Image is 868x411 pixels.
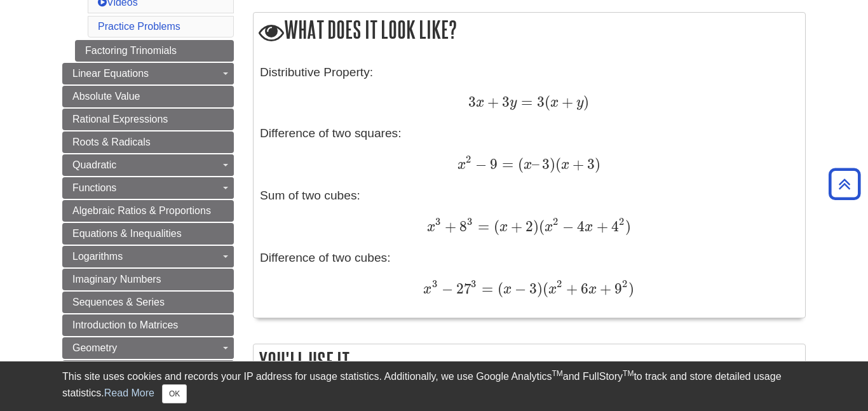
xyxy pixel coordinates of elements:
[585,220,593,234] span: x
[72,297,165,307] span: Sequences & Series
[62,292,234,313] a: Sequences & Series
[499,93,510,111] span: 3
[75,40,234,62] a: Factoring Trinomials
[62,86,234,107] a: Absolute Value
[499,220,508,234] span: x
[62,269,234,290] a: Imaginary Numbers
[72,182,116,193] span: Functions
[72,68,149,79] span: Linear Equations
[559,93,573,111] span: +
[254,13,805,49] h2: What does it look like?
[524,158,532,172] span: x
[98,21,180,32] a: Practice Problems
[72,228,182,239] span: Equations & Inequalities
[550,156,555,173] span: )
[522,218,533,235] span: 2
[583,93,589,111] span: )
[552,369,562,378] sup: TM
[72,251,123,262] span: Logarithms
[512,280,526,297] span: −
[162,384,187,403] button: Close
[578,280,588,297] span: 6
[62,109,234,130] a: Rational Expressions
[260,64,799,311] div: Distributive Property: Difference of two squares: Sum of two cubes: Difference of two cubes:
[574,218,585,235] span: 4
[473,218,489,235] span: =
[435,215,440,228] span: 3
[427,220,435,234] span: x
[72,274,161,285] span: Imaginary Numbers
[503,283,512,297] span: x
[459,218,467,235] span: 8
[532,156,539,173] span: –
[555,156,561,173] span: (
[72,114,168,125] span: Rational Expressions
[472,156,487,173] span: −
[423,283,431,297] span: x
[595,156,600,173] span: )
[477,280,493,297] span: =
[628,280,634,297] span: )
[622,278,627,290] span: 2
[72,159,116,170] span: Quadratic
[62,246,234,267] a: Logarithms
[539,218,545,235] span: (
[563,280,578,297] span: +
[62,223,234,245] a: Equations & Inequalities
[432,278,437,290] span: 3
[62,369,806,403] div: This site uses cookies and records your IP address for usage statistics. Additionally, we use Goo...
[559,218,574,235] span: −
[593,218,607,235] span: +
[508,218,522,235] span: +
[254,344,805,378] h2: You'll use it...
[526,280,537,297] span: 3
[72,137,151,147] span: Roots & Radicals
[543,280,548,297] span: (
[62,337,234,359] a: Geometry
[548,283,557,297] span: x
[104,387,154,398] a: Read More
[493,280,503,297] span: (
[498,156,513,173] span: =
[561,158,569,172] span: x
[557,278,562,290] span: 2
[438,280,453,297] span: −
[487,156,498,173] span: 9
[623,369,634,378] sup: TM
[471,278,476,290] span: 3
[619,215,624,228] span: 2
[597,280,611,297] span: +
[62,63,234,84] a: Linear Equations
[62,177,234,199] a: Functions
[458,158,466,172] span: x
[442,218,456,235] span: +
[484,93,499,111] span: +
[72,91,140,102] span: Absolute Value
[517,93,532,111] span: =
[550,96,559,110] span: x
[468,93,476,111] span: 3
[489,218,499,235] span: (
[466,153,471,166] span: 2
[614,280,622,297] span: 9
[532,93,545,111] span: 3
[62,314,234,336] a: Introduction to Matrices
[824,175,865,192] a: Back to Top
[467,215,472,228] span: 3
[510,96,517,110] span: y
[584,156,595,173] span: 3
[513,156,524,173] span: (
[625,218,631,235] span: )
[537,280,543,297] span: )
[545,220,553,234] span: x
[533,218,539,235] span: )
[553,215,558,228] span: 2
[456,280,471,297] span: 27
[539,156,550,173] span: 3
[72,205,211,216] span: Algebraic Ratios & Proportions
[476,96,484,110] span: x
[62,154,234,176] a: Quadratic
[62,200,234,222] a: Algebraic Ratios & Proportions
[62,131,234,153] a: Roots & Radicals
[611,218,619,235] span: 4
